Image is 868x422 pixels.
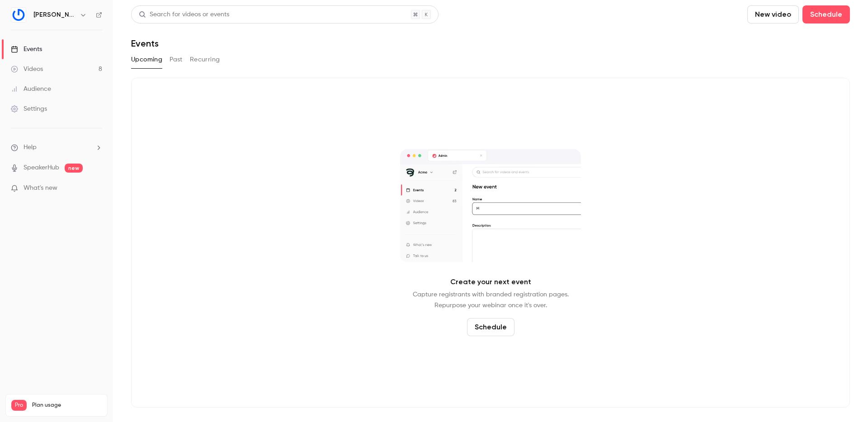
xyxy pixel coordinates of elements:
p: Capture registrants with branded registration pages. Repurpose your webinar once it's over. [413,289,569,311]
div: Videos [11,65,43,74]
div: Settings [11,104,47,113]
div: Audience [11,84,51,94]
h1: Events [131,38,159,49]
span: Plan usage [32,402,102,409]
a: SpeakerHub [24,163,59,173]
img: Gino LegalTech [11,8,26,22]
span: What's new [24,183,57,193]
button: New video [747,5,799,23]
button: Schedule [802,5,850,23]
button: Upcoming [131,52,162,67]
span: new [65,164,83,173]
div: Search for videos or events [139,10,229,19]
button: Schedule [467,318,514,336]
span: Help [24,143,37,152]
p: Create your next event [450,277,531,287]
button: Past [170,52,183,67]
button: Recurring [190,52,220,67]
div: Events [11,45,42,54]
li: help-dropdown-opener [11,143,102,152]
h6: [PERSON_NAME] [33,10,76,19]
iframe: Noticeable Trigger [91,184,102,192]
span: Pro [11,400,27,411]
